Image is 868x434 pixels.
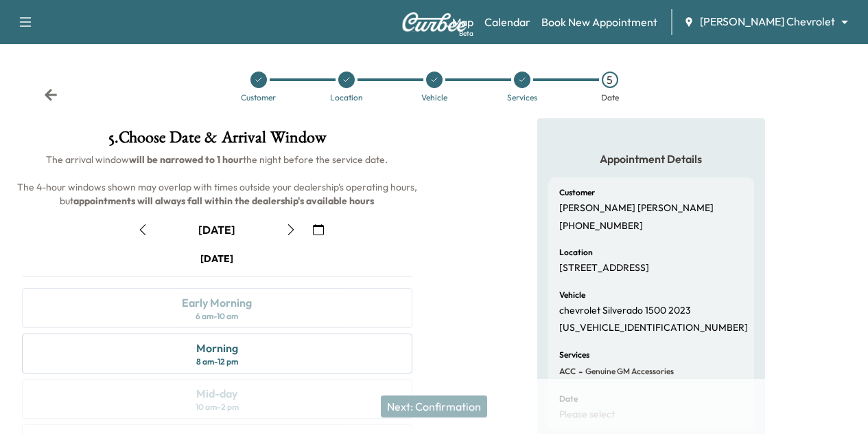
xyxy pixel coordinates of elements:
b: will be narrowed to 1 hour [129,153,243,166]
div: Services [507,94,537,102]
div: Back [44,88,58,102]
a: Calendar [484,14,530,30]
a: Book New Appointment [541,14,657,30]
img: Curbee Logo [401,12,467,32]
span: [PERSON_NAME] Chevrolet [700,14,835,30]
p: [PERSON_NAME] [PERSON_NAME] [559,202,714,215]
div: 8 am - 12 pm [196,356,238,367]
div: Morning [196,340,238,356]
h6: Customer [559,188,595,197]
b: appointments will always fall within the dealership's available hours [73,195,374,207]
h5: Appointment Details [548,151,754,166]
div: Location [330,94,363,102]
h6: Location [559,248,593,257]
div: [DATE] [200,252,233,265]
p: [PHONE_NUMBER] [559,220,643,232]
span: ACC [559,366,576,377]
p: [US_VEHICLE_IDENTIFICATION_NUMBER] [559,322,748,334]
p: [STREET_ADDRESS] [559,262,649,274]
span: The arrival window the night before the service date. The 4-hour windows shown may overlap with t... [17,153,419,207]
a: MapBeta [452,14,473,30]
p: chevrolet Silverado 1500 2023 [559,305,691,317]
span: - [576,365,583,378]
div: [DATE] [198,222,235,237]
h6: Vehicle [559,291,585,299]
h6: Services [559,351,589,359]
h1: 5 . Choose Date & Arrival Window [11,129,423,153]
div: Date [601,94,619,102]
span: Genuine GM Accessories [583,366,674,377]
div: Beta [459,28,473,39]
div: Customer [241,94,276,102]
div: Vehicle [421,94,447,102]
div: 5 [602,72,618,88]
